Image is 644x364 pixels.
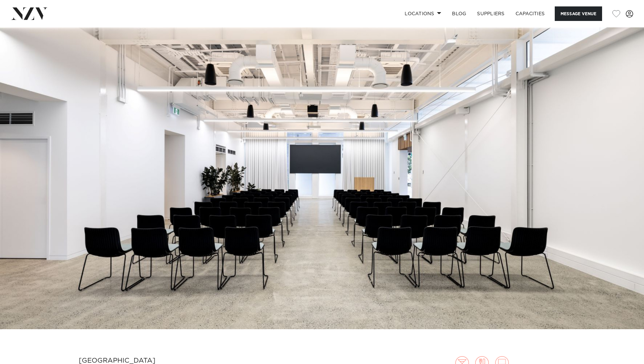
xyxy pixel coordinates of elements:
[510,6,550,21] a: Capacities
[399,6,447,21] a: Locations
[472,6,510,21] a: SUPPLIERS
[79,357,156,364] small: [GEOGRAPHIC_DATA]
[447,6,472,21] a: BLOG
[555,6,602,21] button: Message Venue
[11,7,48,20] img: nzv-logo.png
